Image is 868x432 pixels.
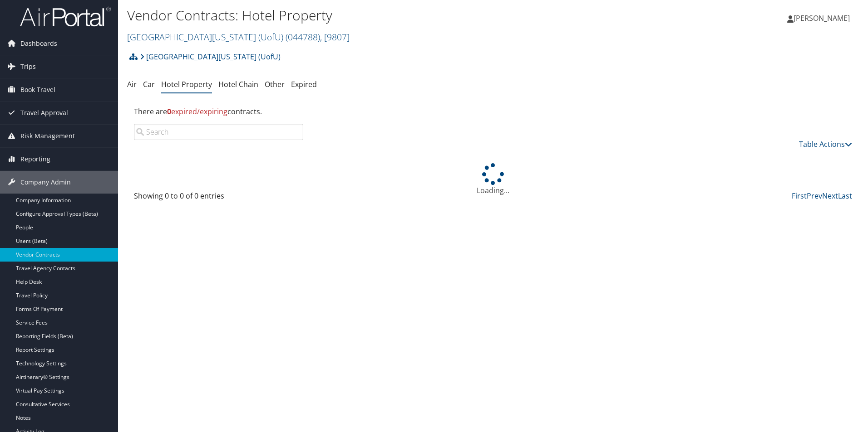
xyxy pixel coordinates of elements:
a: Prev [807,191,822,201]
a: Next [822,191,838,201]
span: Dashboards [20,32,57,55]
a: Air [127,79,137,89]
a: Car [143,79,155,89]
a: Other [265,79,285,89]
a: [GEOGRAPHIC_DATA][US_STATE] (UofU) [127,31,350,43]
strong: 0 [167,107,171,116]
div: Loading... [127,163,859,196]
span: Travel Approval [20,102,68,124]
span: expired/expiring [167,107,227,116]
span: [PERSON_NAME] [794,13,850,23]
a: [GEOGRAPHIC_DATA][US_STATE] (UofU) [140,48,281,66]
span: , [ 9807 ] [320,31,350,43]
a: Hotel Chain [218,79,258,89]
span: Reporting [20,148,50,170]
a: First [792,191,807,201]
span: Trips [20,55,36,78]
span: Company Admin [20,171,71,194]
span: ( 044788 ) [286,31,320,43]
h1: Vendor Contracts: Hotel Property [127,6,615,25]
a: Expired [291,79,317,89]
span: Book Travel [20,78,55,101]
a: [PERSON_NAME] [787,5,859,32]
input: Search [134,124,303,140]
a: Last [838,191,852,201]
span: Risk Management [20,125,75,147]
div: There are contracts. [127,99,859,124]
div: Showing 0 to 0 of 0 entries [134,190,303,206]
img: airportal-logo.png [20,6,111,27]
a: Table Actions [799,139,852,149]
a: Hotel Property [161,79,212,89]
